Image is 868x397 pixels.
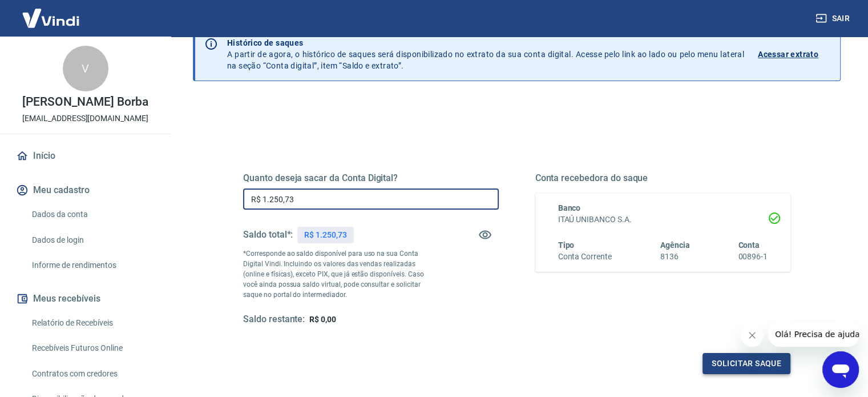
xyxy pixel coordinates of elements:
[738,251,768,263] h6: 00896-1
[758,49,818,60] p: Acessar extrato
[558,203,581,212] span: Banco
[535,173,791,184] h5: Conta recebedora do saque
[14,143,157,169] a: Início
[14,286,157,311] button: Meus recebíveis
[227,37,744,49] p: Histórico de saques
[14,1,88,35] img: Vindi
[813,8,854,29] button: Sair
[14,178,157,203] button: Meu cadastro
[768,322,859,347] iframe: Mensagem da empresa
[27,311,157,335] a: Relatório de Recebíveis
[758,37,831,71] a: Acessar extrato
[309,315,336,324] span: R$ 0,00
[243,173,499,184] h5: Quanto deseja sacar da Conta Digital?
[27,228,157,252] a: Dados de login
[7,8,96,17] span: Olá! Precisa de ajuda?
[822,351,859,388] iframe: Botão para abrir a janela de mensagens
[63,46,108,91] div: V
[304,229,346,241] p: R$ 1.250,73
[703,353,790,374] button: Solicitar saque
[27,336,157,360] a: Recebíveis Futuros Online
[660,240,690,250] span: Agência
[27,203,157,226] a: Dados da conta
[227,37,744,71] p: A partir de agora, o histórico de saques será disponibilizado no extrato da sua conta digital. Ac...
[660,251,690,263] h6: 8136
[738,240,760,250] span: Conta
[27,254,157,277] a: Informe de rendimentos
[558,251,612,263] h6: Conta Corrente
[558,240,575,250] span: Tipo
[558,214,768,226] h6: ITAÚ UNIBANCO S.A.
[741,324,764,347] iframe: Fechar mensagem
[243,314,305,326] h5: Saldo restante:
[27,362,157,386] a: Contratos com credores
[22,96,148,108] p: [PERSON_NAME] Borba
[243,248,435,300] p: *Corresponde ao saldo disponível para uso na sua Conta Digital Vindi. Incluindo os valores das ve...
[22,113,148,125] p: [EMAIL_ADDRESS][DOMAIN_NAME]
[243,229,293,240] h5: Saldo total*:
